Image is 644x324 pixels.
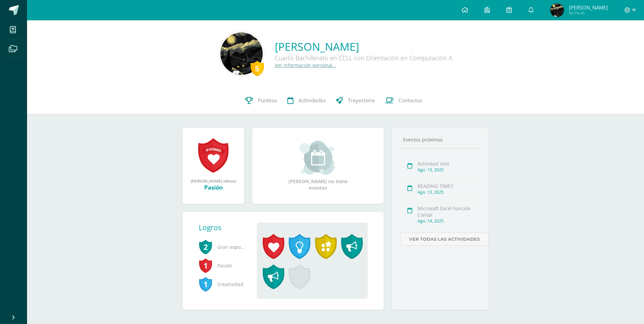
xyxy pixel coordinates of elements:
[399,97,422,104] span: Contactos
[400,136,480,143] div: Eventos próximos
[199,223,252,232] div: Logros
[550,3,564,17] img: ff35e02625d473d18abbcec98187db3a.png
[331,87,380,114] a: Trayectoria
[299,97,326,104] span: Actividades
[189,178,237,183] div: [PERSON_NAME] obtuvo
[199,256,246,275] span: Pasión
[275,54,452,62] div: Cuarto Bachillerato en CCLL con Orientación en Computación A
[240,87,282,114] a: Punteos
[418,183,478,189] div: READING TIME!!
[569,10,608,16] span: Mi Perfil
[251,61,264,76] div: 5
[275,62,336,68] a: Ver información personal...
[199,276,212,292] span: 1
[275,39,452,54] a: [PERSON_NAME]
[418,218,478,224] div: Ago. 14, 2025
[199,239,212,255] span: 2
[569,4,608,11] span: [PERSON_NAME]
[400,233,488,246] a: Ver todas las actividades
[284,141,352,191] div: [PERSON_NAME] no tiene eventos
[199,258,212,273] span: 1
[418,189,478,195] div: Ago. 13, 2025
[300,141,336,175] img: event_small.png
[189,183,237,191] div: Pasión
[258,97,277,104] span: Punteos
[220,33,263,75] img: b06a479c7b505382dc560797e0ccce58.png
[199,238,246,256] span: Gran expositor
[199,275,246,294] span: Creatividad
[418,167,478,173] div: Ago. 13, 2025
[380,87,427,114] a: Contactos
[282,87,331,114] a: Actividades
[348,97,375,104] span: Trayectoria
[418,160,478,167] div: Actividad Uno
[418,205,478,218] div: Microsoft Excel Función Contar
